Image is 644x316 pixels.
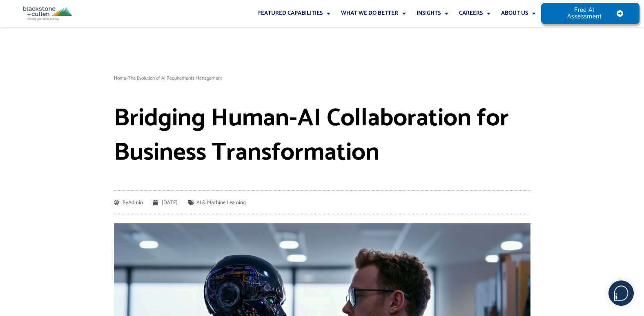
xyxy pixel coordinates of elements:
a: Home [114,74,126,82]
span: The Evolution of AI Requirements Management [128,74,222,82]
a: AI & Machine Learning [196,198,246,207]
a: Free AI Assessment [541,3,640,24]
span: By [123,198,128,207]
nav: breadcrumbs [114,72,530,85]
span: Admin [119,197,143,209]
span: » [126,74,128,82]
a: [DATE] [153,197,178,209]
time: [DATE] [162,198,178,207]
a: ByAdmin [114,197,143,209]
img: users%2F5SSOSaKfQqXq3cFEnIZRYMEs4ra2%2Fmedia%2Fimages%2F-Bulle%20blanche%20sans%20fond%20%2B%20ma... [609,281,633,305]
span: Free AI Assessment [557,7,611,20]
h1: Bridging Human-AI Collaboration for Business Transformation [114,101,530,170]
